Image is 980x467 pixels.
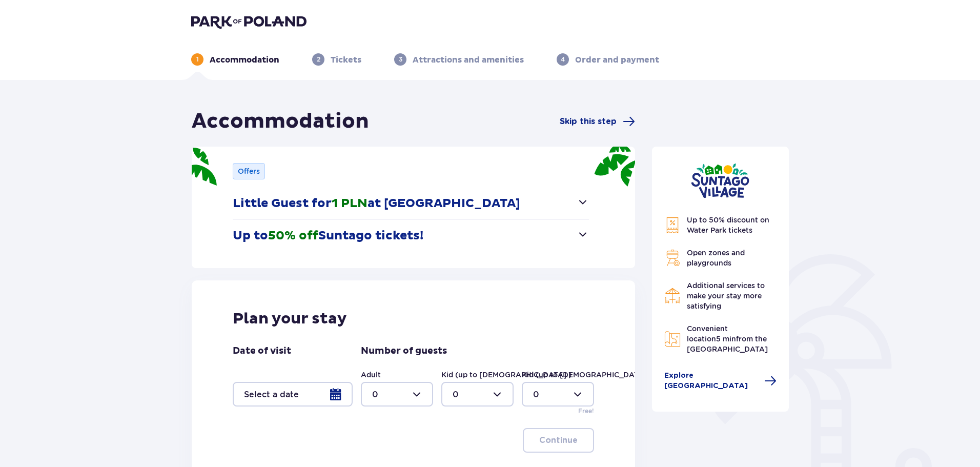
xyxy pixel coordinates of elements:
div: 3Attractions and amenities [394,53,524,66]
label: Kid (up to [DEMOGRAPHIC_DATA].) [441,370,571,380]
p: Free! [578,407,594,416]
p: Offers [238,166,260,176]
p: Little Guest for at [GEOGRAPHIC_DATA] [233,196,520,211]
span: 1 PLN [332,196,367,211]
button: Continue [523,428,594,453]
a: Explore [GEOGRAPHIC_DATA] [664,371,777,391]
a: Skip this step [560,115,635,128]
button: Up to50% offSuntago tickets! [233,220,589,252]
p: Plan your stay [233,309,347,329]
p: Tickets [331,54,361,66]
span: 50% off [268,228,318,243]
span: Additional services to make your stay more satisfying [687,281,765,310]
img: Restaurant Icon [664,288,681,304]
img: Park of Poland logo [191,14,307,29]
p: Order and payment [575,54,659,66]
p: Accommodation [210,54,279,66]
span: Convenient location from the [GEOGRAPHIC_DATA] [687,324,768,353]
label: Adult [361,370,381,380]
p: 4 [561,55,565,64]
div: 2Tickets [312,53,361,66]
p: 1 [196,55,199,64]
p: Up to Suntago tickets! [233,228,423,243]
h1: Accommodation [192,109,369,134]
p: 2 [317,55,320,64]
p: Date of visit [233,345,291,357]
p: 3 [399,55,402,64]
span: Explore [GEOGRAPHIC_DATA] [664,371,759,391]
img: Suntago Village [691,163,749,198]
div: 1Accommodation [191,53,279,66]
img: Discount Icon [664,217,681,234]
button: Little Guest for1 PLNat [GEOGRAPHIC_DATA] [233,188,589,219]
label: Kid (up to [DEMOGRAPHIC_DATA].) [522,370,652,380]
span: Skip this step [560,116,617,127]
p: Continue [539,435,578,446]
span: 5 min [716,335,736,343]
p: Number of guests [361,345,447,357]
p: Attractions and amenities [413,54,524,66]
div: 4Order and payment [557,53,659,66]
img: Map Icon [664,331,681,347]
span: Up to 50% discount on Water Park tickets [687,216,769,234]
img: Grill Icon [664,250,681,266]
span: Open zones and playgrounds [687,249,745,267]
